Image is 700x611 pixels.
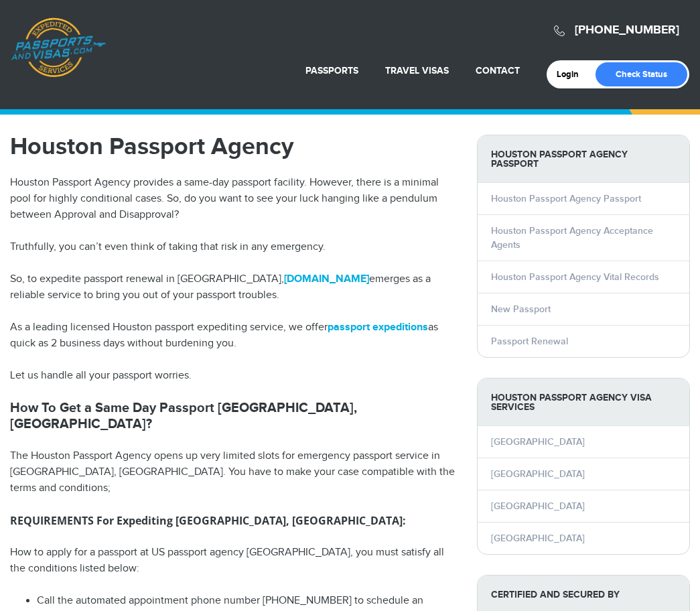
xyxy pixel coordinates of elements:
a: Houston Passport Agency Acceptance Agents [491,225,653,251]
p: Let us handle all your passport worries. [10,368,457,384]
p: Truthfully, you can’t even think of taking that risk in any emergency. [10,239,457,255]
strong: Houston Passport Agency Passport [478,135,689,183]
h1: Houston Passport Agency [10,135,457,159]
a: [GEOGRAPHIC_DATA] [491,436,585,448]
a: [GEOGRAPHIC_DATA] [491,500,585,512]
a: Passports & [DOMAIN_NAME] [11,17,106,78]
a: [DOMAIN_NAME] [284,273,369,285]
a: [GEOGRAPHIC_DATA] [491,533,585,544]
a: Houston Passport Agency Vital Records [491,271,659,283]
p: How to apply for a passport at US passport agency [GEOGRAPHIC_DATA], you must satisfy all the con... [10,545,457,577]
p: So, to expedite passport renewal in [GEOGRAPHIC_DATA], emerges as a reliable service to bring you... [10,271,457,303]
p: Houston Passport Agency provides a same-day passport facility. However, there is a minimal pool f... [10,175,457,223]
a: New Passport [491,303,551,315]
a: Houston Passport Agency Passport [491,193,641,204]
strong: Houston Passport Agency Visa Services [478,379,689,426]
p: The Houston Passport Agency opens up very limited slots for emergency passport service in [GEOGRA... [10,448,457,496]
a: Travel Visas [385,65,449,76]
strong: How To Get a Same Day Passport [GEOGRAPHIC_DATA], [GEOGRAPHIC_DATA]? [10,400,357,432]
a: Login [557,69,588,80]
a: Contact [476,65,520,76]
a: Passport Renewal [491,336,568,347]
a: [PHONE_NUMBER] [575,23,679,38]
a: Check Status [596,62,687,86]
a: [GEOGRAPHIC_DATA] [491,468,585,480]
strong: REQUIREMENTS For Expediting [GEOGRAPHIC_DATA], [GEOGRAPHIC_DATA]: [10,513,406,528]
a: passport expeditions [328,321,428,334]
a: Passports [305,65,358,76]
p: As a leading licensed Houston passport expediting service, we offer as quick as 2 business days w... [10,320,457,352]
